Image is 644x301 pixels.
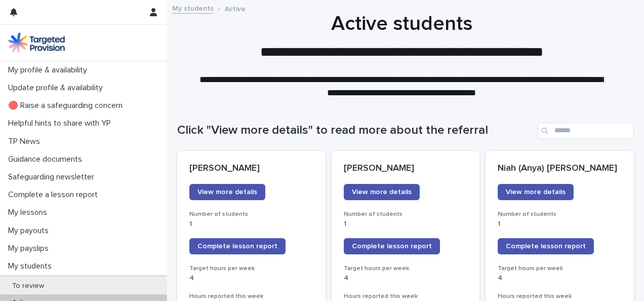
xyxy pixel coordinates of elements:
p: My payslips [4,244,57,253]
span: Complete lesson report [197,243,277,250]
h1: Active students [177,12,626,36]
p: 4 [189,274,313,283]
p: Complete a lesson report [4,190,106,200]
p: My profile & availability [4,65,95,75]
h3: Hours reported this week [189,292,313,300]
a: Complete lesson report [498,238,594,254]
img: M5nRWzHhSzIhMunXDL62 [8,32,65,53]
h3: Target hours per week [344,265,468,273]
p: Safeguarding newsletter [4,172,102,182]
span: Complete lesson report [506,243,586,250]
p: Niah (Anya) [PERSON_NAME] [498,163,622,174]
p: Helpful hints to share with YP [4,119,119,128]
a: Complete lesson report [189,238,286,254]
p: 1 [344,220,468,229]
p: 4 [344,274,468,283]
p: My payouts [4,226,57,236]
h3: Target hours per week [498,265,622,273]
a: View more details [498,184,574,200]
p: TP News [4,137,48,146]
p: My students [4,261,60,271]
span: View more details [352,189,412,196]
span: Complete lesson report [352,243,432,250]
input: Search [538,123,634,139]
p: Active [225,3,246,14]
span: View more details [197,189,257,196]
p: Update profile & availability [4,83,111,93]
h3: Hours reported this week [498,292,622,300]
p: To review [4,282,52,290]
h3: Number of students [498,210,622,218]
a: View more details [344,184,420,200]
a: Complete lesson report [344,238,440,254]
h3: Number of students [189,210,313,218]
h3: Number of students [344,210,468,218]
p: Guidance documents [4,155,90,164]
a: My students [172,2,214,14]
h1: Click "View more details" to read more about the referral [177,123,534,138]
a: View more details [189,184,265,200]
p: 🔴 Raise a safeguarding concern [4,101,131,110]
p: 1 [498,220,622,229]
h3: Hours reported this week [344,292,468,300]
span: View more details [506,189,566,196]
h3: Target hours per week [189,265,313,273]
p: [PERSON_NAME] [344,163,468,174]
p: 4 [498,274,622,283]
p: My lessons [4,208,55,217]
p: 1 [189,220,313,229]
p: [PERSON_NAME] [189,163,313,174]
